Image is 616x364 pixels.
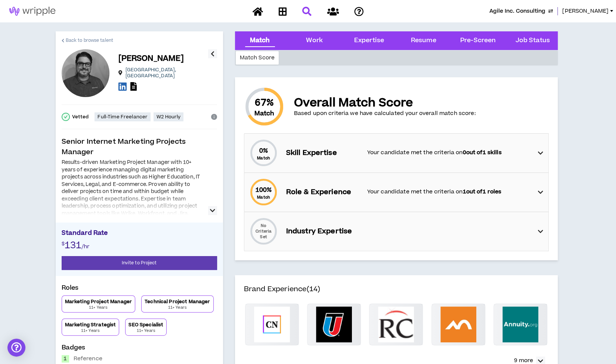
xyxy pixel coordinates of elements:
[168,305,187,311] p: 11+ Years
[250,36,270,46] div: Match
[489,7,545,15] span: Agile Inc. Consulting
[62,31,113,49] a: Back to browse talent
[62,228,217,240] p: Standard Rate
[65,239,81,252] span: 131
[286,148,360,158] p: Skill Expertise
[244,134,548,172] div: 0%MatchSkill ExpertiseYour candidate met the criteria on0out of1 skills
[286,226,360,237] p: Industry Expertise
[118,53,184,64] p: [PERSON_NAME]
[81,328,100,334] p: 11+ Years
[126,67,208,79] p: [GEOGRAPHIC_DATA] , [GEOGRAPHIC_DATA]
[254,109,275,118] small: Match
[259,146,268,155] span: 0 %
[244,173,548,212] div: 100%MatchRole & ExperienceYour candidate met the criteria on1out of1 roles
[62,343,217,355] p: Badges
[62,355,69,363] div: 1
[72,114,89,120] p: Vetted
[378,307,414,342] img: Remington College
[97,114,148,120] p: Full-Time Freelancer
[255,97,273,109] span: 67 %
[62,283,217,295] p: Roles
[249,223,279,240] p: No Criteria Set
[257,155,270,161] small: Match
[129,322,163,328] p: SEO Specialist
[460,36,496,46] div: Pre-Screen
[316,307,352,342] img: Universal Technical Institute
[65,322,116,328] p: Marketing Strategist
[244,212,548,251] div: No Criteria SetIndustry Expertise
[81,243,89,251] span: /hr
[354,36,384,46] div: Expertise
[440,307,476,342] img: North American Dental Group
[462,188,501,196] strong: 1 out of 1 roles
[294,110,476,117] p: Based upon criteria we have calculated your overall match score:
[367,188,530,196] p: Your candidate met the criteria on
[411,36,436,46] div: Resume
[66,37,113,44] span: Back to browse talent
[137,328,155,334] p: 11+ Years
[562,7,609,15] span: [PERSON_NAME]
[257,195,270,200] small: Match
[502,307,538,342] img: Annuity.org
[62,256,217,270] button: Invite to Project
[306,36,323,46] div: Work
[62,159,204,225] div: Results-driven Marketing Project Manager with 10+ years of experience managing digital marketing ...
[256,186,272,195] span: 100 %
[236,51,279,65] div: Match Score
[157,114,180,120] p: W2 Hourly
[254,307,290,342] img: Consumer Notice
[62,49,109,97] div: Patrick W.
[462,149,501,156] strong: 0 out of 1 skills
[62,240,65,247] span: $
[89,305,108,311] p: 11+ Years
[211,114,217,120] span: info-circle
[515,36,550,46] div: Job Status
[294,96,476,110] p: Overall Match Score
[489,7,553,15] button: Agile Inc. Consulting
[145,299,210,305] p: Technical Project Manager
[367,149,530,157] p: Your candidate met the criteria on
[74,355,102,363] p: Reference
[286,187,360,197] p: Role & Experience
[65,299,132,305] p: Marketing Project Manager
[62,137,217,158] p: Senior Internet Marketing Projects Manager
[7,339,25,357] div: Open Intercom Messenger
[62,113,70,121] span: check-circle
[244,284,549,304] h4: Brand Experience (14)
